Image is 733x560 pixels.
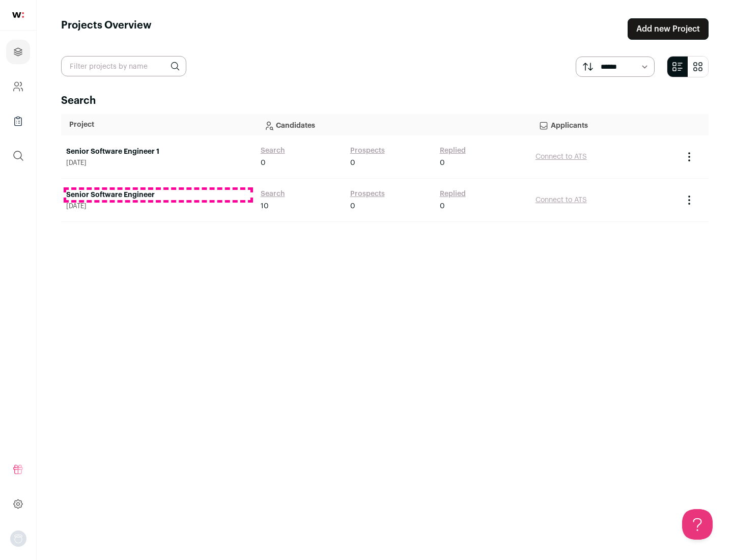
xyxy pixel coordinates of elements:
[350,146,385,156] a: Prospects
[6,109,30,133] a: Company Lists
[6,40,30,64] a: Projects
[69,120,247,130] p: Project
[535,153,587,160] a: Connect to ATS
[683,194,695,206] button: Project Actions
[440,158,445,168] span: 0
[539,115,670,135] p: Applicants
[61,18,152,40] h1: Projects Overview
[350,201,355,211] span: 0
[6,74,30,99] a: Company and ATS Settings
[10,530,26,547] button: Open dropdown
[12,12,24,18] img: wellfound-shorthand-0d5821cbd27db2630d0214b213865d53afaa358527fdda9d0ea32b1df1b89c2c.svg
[66,147,250,157] a: Senior Software Engineer 1
[66,190,250,200] a: Senior Software Engineer
[61,56,186,76] input: Filter projects by name
[264,115,522,135] p: Candidates
[682,509,713,540] iframe: Help Scout Beacon - Open
[61,94,709,108] h2: Search
[350,158,355,168] span: 0
[683,151,695,163] button: Project Actions
[261,146,285,156] a: Search
[261,158,266,168] span: 0
[261,201,269,211] span: 10
[10,530,26,547] img: nopic.png
[628,18,709,40] a: Add new Project
[66,159,250,167] span: [DATE]
[66,202,250,210] span: [DATE]
[440,201,445,211] span: 0
[350,189,385,199] a: Prospects
[440,189,466,199] a: Replied
[440,146,466,156] a: Replied
[261,189,285,199] a: Search
[535,197,587,204] a: Connect to ATS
